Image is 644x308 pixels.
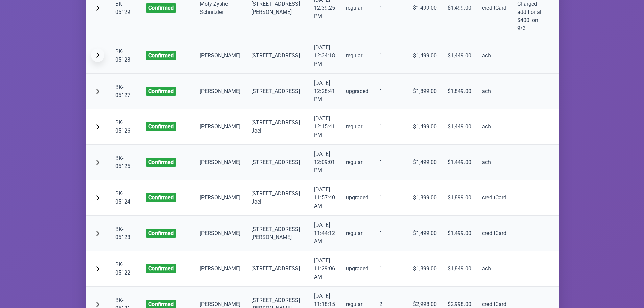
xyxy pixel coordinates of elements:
td: [STREET_ADDRESS] [246,145,309,180]
td: 1 [374,38,408,74]
td: $1,849.00 [442,74,477,109]
td: $1,899.00 [408,180,442,216]
td: creditCard [477,180,512,216]
td: $1,449.00 [442,38,477,74]
td: [PERSON_NAME] [194,38,246,74]
td: 1 [374,109,408,145]
td: 1 [374,180,408,216]
a: BK-05124 [115,190,130,205]
td: [DATE] 11:57:40 AM [309,180,340,216]
span: confirmed [146,193,176,202]
a: BK-05128 [115,48,130,63]
td: [DATE] 12:15:41 PM [309,109,340,145]
td: creditCard [477,216,512,251]
span: confirmed [146,51,176,60]
td: regular [340,38,374,74]
span: confirmed [146,158,176,167]
td: [DATE] 12:34:18 PM [309,38,340,74]
td: [STREET_ADDRESS] Joel [246,109,309,145]
td: $1,499.00 [408,216,442,251]
td: ach [477,145,512,180]
a: BK-05126 [115,119,130,134]
td: [PERSON_NAME] [194,216,246,251]
td: upgraded [340,251,374,287]
td: [PERSON_NAME] [194,251,246,287]
td: 1 [374,74,408,109]
td: regular [340,145,374,180]
td: [STREET_ADDRESS] Joel [246,180,309,216]
td: $1,899.00 [442,180,477,216]
td: upgraded [340,74,374,109]
td: [STREET_ADDRESS] [246,251,309,287]
td: [STREET_ADDRESS] [246,74,309,109]
td: [DATE] 11:29:06 AM [309,251,340,287]
td: [STREET_ADDRESS] [246,38,309,74]
span: confirmed [146,122,176,131]
span: confirmed [146,264,176,273]
td: [STREET_ADDRESS] [PERSON_NAME] [246,216,309,251]
td: [PERSON_NAME] [194,109,246,145]
td: regular [340,216,374,251]
td: $1,849.00 [442,251,477,287]
td: ach [477,38,512,74]
td: $1,449.00 [442,145,477,180]
td: 1 [374,251,408,287]
a: BK-05125 [115,155,130,169]
a: BK-05129 [115,1,130,15]
td: $1,499.00 [408,38,442,74]
span: confirmed [146,229,176,238]
a: BK-05123 [115,226,130,240]
td: $1,499.00 [408,145,442,180]
td: ach [477,251,512,287]
td: [PERSON_NAME] [194,145,246,180]
a: BK-05127 [115,84,130,98]
a: BK-05122 [115,261,130,276]
td: [DATE] 11:44:12 AM [309,216,340,251]
td: ach [477,74,512,109]
td: $1,499.00 [408,109,442,145]
td: [DATE] 12:28:41 PM [309,74,340,109]
td: 1 [374,216,408,251]
td: [PERSON_NAME] [194,180,246,216]
td: [PERSON_NAME] [194,74,246,109]
td: ach [477,109,512,145]
td: $1,499.00 [442,216,477,251]
td: regular [340,109,374,145]
td: [DATE] 12:09:01 PM [309,145,340,180]
td: $1,899.00 [408,74,442,109]
td: $1,449.00 [442,109,477,145]
td: 1 [374,145,408,180]
span: confirmed [146,87,176,96]
span: confirmed [146,3,176,13]
td: $1,899.00 [408,251,442,287]
td: upgraded [340,180,374,216]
